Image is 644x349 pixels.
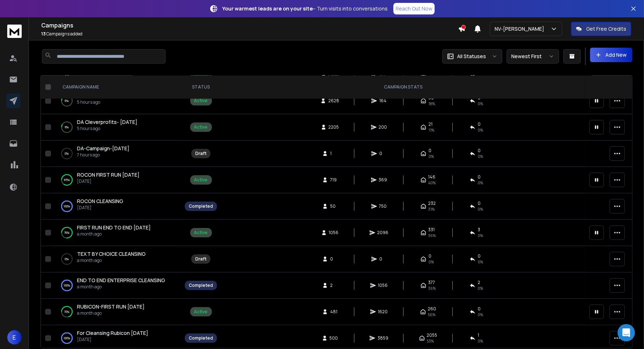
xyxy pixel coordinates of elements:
p: 5 hours ago [77,126,137,132]
span: FIRST RUN END TO END [DATE] [77,224,151,231]
span: DA-Campaign-[DATE] [77,145,129,152]
span: ROCON CLEANSING [77,198,123,204]
a: DA Cleverprofits- [DATE] [77,119,137,126]
span: 40 % [428,180,436,186]
button: E [7,330,22,345]
img: logo [7,25,22,38]
div: Open Intercom Messenger [618,324,635,341]
div: Draft [195,151,206,156]
a: ROCON FIRST RUN [DATE] [77,171,140,178]
span: 377 [428,280,435,285]
div: Active [194,177,208,183]
span: 21 [428,121,432,127]
span: 1056 [378,283,388,288]
span: 0 % [478,312,483,318]
span: 0 [330,256,337,262]
td: 0%DA-Campaign-[DATE]7 hours ago [54,141,180,167]
a: END TO END ENTERPRISE CLEANSING [77,277,165,284]
td: 100%ROCON CLEANSING[DATE] [54,193,180,220]
p: a month ago [77,231,151,237]
span: 369 [379,177,387,183]
td: 70%RUBICON-FIRST RUN [DATE]a month ago [54,299,180,325]
button: Newest First [507,49,559,64]
a: TEXT BY CHOICE CLEANSING [77,250,146,258]
span: 0 [478,174,481,180]
p: 70 % [64,308,70,315]
span: 0 % [478,180,483,186]
div: Completed [189,203,213,209]
span: 0 [478,201,481,206]
p: – Turn visits into conversations [222,5,388,12]
span: 0 % [478,338,483,344]
span: 13 [41,31,46,37]
span: 0 [478,148,481,154]
span: 0 [379,151,387,156]
div: Active [194,309,208,315]
p: 9 % [65,124,69,131]
span: 2 [330,283,337,288]
a: DA-Campaign-[DATE] [77,145,129,152]
p: [DATE] [77,337,148,342]
p: 5 hours ago [77,99,131,105]
span: 0 [428,148,431,154]
th: CAMPAIGN NAME [54,76,180,99]
p: [DATE] [77,205,123,211]
p: Get Free Credits [586,25,626,33]
div: Completed [189,283,213,288]
span: 36 % [428,233,436,238]
p: 76 % [64,229,70,236]
span: 0% [478,259,483,265]
p: 100 % [64,282,70,289]
span: 18 % [428,101,435,107]
td: 76%FIRST RUN END TO END [DATE]a month ago [54,220,180,246]
span: 3859 [378,335,388,341]
a: RUBICON-FIRST RUN [DATE] [77,303,145,310]
a: ROCON CLEANSING [77,198,123,205]
span: 2096 [378,230,389,236]
span: 1 [330,151,337,156]
td: 0%TEXT BY CHOICE CLEANSINGa month ago [54,246,180,272]
p: All Statuses [457,53,486,60]
td: 6%DA End to End- [DATE]5 hours ago [54,88,180,114]
p: 6 % [65,97,69,104]
span: 331 [428,227,435,233]
button: Add New [590,48,632,62]
span: 3 [478,227,480,233]
td: 100%END TO END ENTERPRISE CLEANSINGa month ago [54,272,180,299]
span: 1056 [329,230,339,236]
th: CAMPAIGN STATS [221,76,585,99]
span: 0 % [478,127,483,133]
span: 2205 [329,124,339,130]
strong: Your warmest leads are on your site [222,5,313,12]
h1: Campaigns [41,21,458,30]
div: Draft [195,256,206,262]
button: Get Free Credits [571,22,631,36]
span: 2055 [427,332,438,338]
td: 9%DA Cleverprofits- [DATE]5 hours ago [54,114,180,141]
span: 0% [428,259,434,265]
div: Active [194,98,208,104]
span: 0% [428,154,434,159]
p: Reach Out Now [396,5,432,12]
div: Active [194,124,208,130]
span: 0 % [478,206,483,212]
span: 53 % [427,338,434,344]
span: 0% [478,154,483,159]
span: 11 % [428,127,434,133]
p: Campaigns added [41,31,458,37]
p: a month ago [77,310,145,316]
a: Reach Out Now [393,3,435,14]
span: 0 [478,121,481,127]
p: [DATE] [77,178,140,184]
span: 0 % [478,285,483,291]
span: 0 [478,253,481,259]
div: Completed [189,335,213,341]
a: For Cleansing Rubicon [DATE] [77,329,148,337]
span: 1 [478,332,479,338]
span: 232 [428,201,436,206]
span: 200 [379,124,387,130]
